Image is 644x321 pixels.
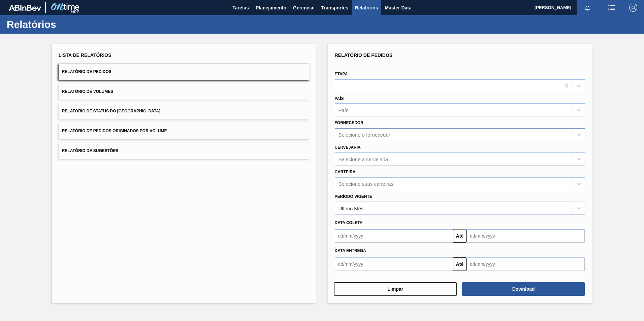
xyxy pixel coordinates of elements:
img: userActions [608,4,616,12]
span: Data coleta [335,220,363,225]
input: dd/mm/yyyy [466,229,585,243]
label: Período Vigente [335,194,372,199]
span: Relatório de Pedidos [335,52,393,58]
label: Etapa [335,72,348,76]
span: Data entrega [335,248,366,253]
span: Lista de Relatórios [59,52,111,58]
span: Relatório de Pedidos Originados por Volume [62,129,167,133]
button: Relatório de Pedidos [59,64,310,80]
button: Download [462,282,585,296]
button: Até [453,229,466,243]
div: Selecione suas carteiras [339,181,393,186]
span: Relatório de Status do [GEOGRAPHIC_DATA] [62,109,160,113]
button: Relatório de Volumes [59,83,310,100]
span: Gerencial [293,4,315,12]
div: Último Mês [339,205,364,211]
span: Transportes [321,4,348,12]
span: Master Data [385,4,411,12]
input: dd/mm/yyyy [335,229,453,243]
img: TNhmsLtSVTkK8tSr43FrP2fwEKptu5GPRR3wAAAABJRU5ErkJggg== [9,5,41,11]
span: Relatórios [355,4,378,12]
label: Carteira [335,170,356,174]
label: País [335,96,344,101]
h1: Relatórios [7,21,126,28]
button: Até [453,257,466,271]
div: Selecione o fornecedor [339,132,390,138]
div: País [339,107,349,113]
button: Notificações [577,3,598,12]
label: Cervejaria [335,145,361,150]
button: Relatório de Status do [GEOGRAPHIC_DATA] [59,103,310,119]
button: Limpar [334,282,457,296]
button: Relatório de Pedidos Originados por Volume [59,123,310,139]
img: Logout [629,4,637,12]
span: Relatório de Pedidos [62,69,111,74]
div: Selecione a cervejaria [339,156,388,162]
button: Relatório de Sugestões [59,143,310,159]
input: dd/mm/yyyy [466,257,585,271]
input: dd/mm/yyyy [335,257,453,271]
span: Tarefas [232,4,249,12]
span: Relatório de Sugestões [62,148,119,153]
span: Relatório de Volumes [62,89,113,94]
span: Planejamento [256,4,286,12]
label: Fornecedor [335,120,363,125]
